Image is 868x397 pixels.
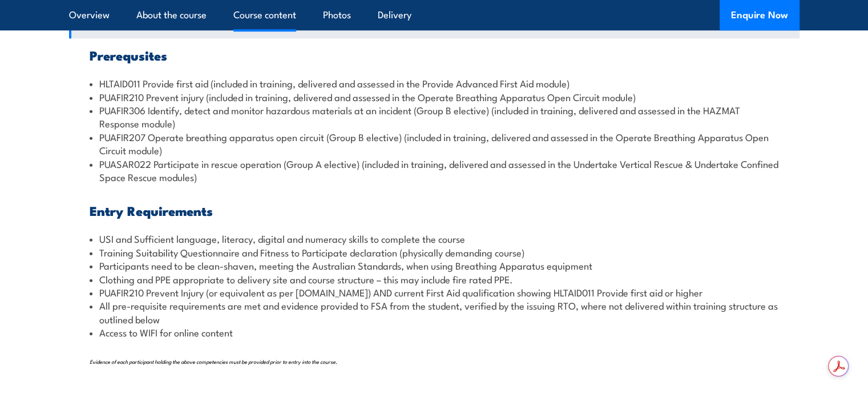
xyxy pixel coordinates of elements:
li: USI and Sufficient language, literacy, digital and numeracy skills to complete the course [90,232,779,245]
li: Clothing and PPE appropriate to delivery site and course structure – this may include fire rated ... [90,272,779,286]
li: All pre-requisite requirements are met and evidence provided to FSA from the student, verified by... [90,299,779,326]
li: Access to WIFI for online content [90,326,779,339]
li: PUAFIR306 Identify, detect and monitor hazardous materials at an incident (Group B elective) (inc... [90,103,779,130]
li: Participants need to be clean-shaven, meeting the Australian Standards, when using Breathing Appa... [90,259,779,272]
li: PUAFIR210 Prevent Injury (or equivalent as per [DOMAIN_NAME]) AND current First Aid qualification... [90,286,779,299]
li: Training Suitability Questionnaire and Fitness to Participate declaration (physically demanding c... [90,246,779,259]
li: PUAFIR207 Operate breathing apparatus open circuit (Group B elective) (included in training, deli... [90,130,779,157]
span: Evidence of each participant holding the above competencies must be provided prior to entry into ... [90,358,337,365]
li: PUASAR022 Participate in rescue operation (Group A elective) (included in training, delivered and... [90,157,779,184]
li: PUAFIR210 Prevent injury (included in training, delivered and assessed in the Operate Breathing A... [90,90,779,103]
li: HLTAID011 Provide first aid (included in training, delivered and assessed in the Provide Advanced... [90,77,779,90]
h3: Entry Requirements [90,204,779,217]
h3: Prerequsites [90,49,779,62]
